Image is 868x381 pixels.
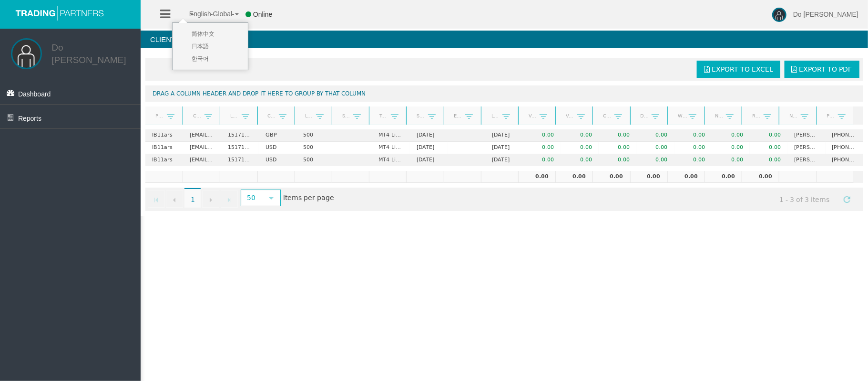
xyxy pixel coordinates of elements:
img: logo.svg [12,5,107,21]
td: 0.00 [561,129,599,142]
a: Name [784,109,801,122]
span: Go to the previous page [171,196,178,204]
td: 0.00 [599,154,636,166]
td: 0.00 [705,171,742,183]
td: 0.00 [667,171,705,183]
span: Export to PDF [799,65,852,73]
a: Go to the last page [221,190,238,208]
td: 0.00 [636,142,674,154]
td: 0.00 [712,154,750,166]
span: items per page [238,190,334,206]
td: [PERSON_NAME] [787,142,825,154]
span: English Global [177,10,232,18]
td: GBP [259,129,296,142]
td: 0.00 [523,129,561,142]
img: user-image [772,8,786,22]
td: 0.00 [674,129,712,142]
td: 0.00 [523,154,561,166]
td: 0.00 [674,142,712,154]
a: Short Code [336,109,353,122]
td: MT4 LiveFloatingSpreadAccount [372,129,410,142]
span: select [267,194,275,202]
a: Volume [522,109,540,122]
span: Go to the first page [153,196,160,204]
td: 15171100 [221,129,259,142]
a: 日本語 [180,41,244,52]
td: 0.00 [523,142,561,154]
td: [PHONE_NUMBER] [826,142,864,154]
td: MT4 LiveFloatingSpreadAccount [372,142,410,154]
td: 0.00 [636,129,674,142]
td: [PERSON_NAME] [787,154,825,166]
span: 1 [184,188,201,208]
a: Export to Excel [697,61,780,78]
td: USD [259,154,296,166]
td: 0.00 [750,129,787,142]
td: [PERSON_NAME] [787,129,825,142]
td: 0.00 [599,129,636,142]
a: Volume lots [560,109,577,122]
td: 0.00 [674,154,712,166]
td: 0.00 [518,171,555,183]
a: Refresh [839,190,855,207]
span: 50 [242,190,262,205]
td: 0.00 [555,171,592,183]
td: IB11ars [145,154,183,166]
h4: Clients List [141,31,868,48]
span: Go to the next page [207,196,214,204]
a: Partner code [149,109,167,122]
td: [EMAIL_ADDRESS][DOMAIN_NAME] [183,154,221,166]
td: [EMAIL_ADDRESS][DOMAIN_NAME] [183,129,221,142]
a: Last trade date [485,109,502,122]
td: 15171041 [221,154,259,166]
a: End Date [448,109,465,122]
a: Net deposits [709,109,726,122]
td: IB11ars [145,129,183,142]
a: Start Date [411,109,428,122]
span: Export to Excel [712,65,773,73]
span: Refresh [843,196,851,203]
a: Phone [821,109,838,122]
td: 0.00 [561,142,599,154]
a: Login [225,109,242,122]
td: [DATE] [410,154,448,166]
a: Export to PDF [785,61,859,78]
a: Currency [262,109,279,122]
td: 0.00 [630,171,667,183]
td: 0.00 [712,129,750,142]
td: [DATE] [485,154,523,166]
td: 0.00 [750,142,787,154]
a: Closed PNL [597,109,614,122]
a: Real equity [746,109,764,122]
td: 500 [296,142,334,154]
td: 0.00 [599,142,636,154]
td: [PHONE_NUMBER] [826,129,864,142]
a: Withdrawals [672,109,689,122]
td: MT4 LiveFloatingSpreadAccount [372,154,410,166]
td: IB11ars [145,142,183,154]
td: [EMAIL_ADDRESS][DOMAIN_NAME] [183,142,221,154]
td: [DATE] [410,129,448,142]
td: [PHONE_NUMBER] [826,154,864,166]
span: Reports [18,115,41,122]
td: USD [259,142,296,154]
span: 1 - 3 of 3 items [771,190,838,208]
td: 500 [296,154,334,166]
a: Do [PERSON_NAME] [51,42,126,65]
td: [DATE] [485,142,523,154]
a: Leverage [299,109,316,122]
td: 500 [296,129,334,142]
td: 0.00 [750,154,787,166]
td: 0.00 [742,171,779,183]
span: Online [253,11,272,18]
td: [DATE] [410,142,448,154]
td: 15171036 [221,142,259,154]
a: Deposits [634,109,652,122]
span: Do [PERSON_NAME] [793,11,858,18]
a: Type [374,109,391,122]
td: 0.00 [712,142,750,154]
a: Go to the next page [202,190,219,208]
a: Client [187,109,204,122]
a: 简体中文 [180,29,244,39]
td: 0.00 [592,171,630,183]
